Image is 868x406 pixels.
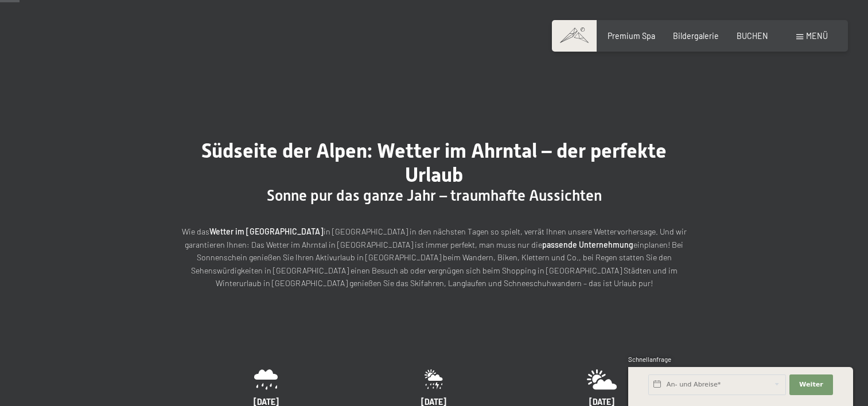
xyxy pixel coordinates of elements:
a: Premium Spa [608,31,655,41]
strong: passende Unternehmung [542,240,633,249]
span: Sonne pur das ganze Jahr – traumhafte Aussichten [267,187,602,204]
span: Südseite der Alpen: Wetter im Ahrntal – der perfekte Urlaub [201,139,667,186]
span: Weiter [799,380,823,389]
span: Schnellanfrage [628,356,671,363]
a: Bildergalerie [673,31,719,41]
strong: Wetter im [GEOGRAPHIC_DATA] [209,227,324,236]
span: Menü [806,31,828,41]
a: BUCHEN [737,31,768,41]
button: Weiter [789,374,833,395]
p: Wie das in [GEOGRAPHIC_DATA] in den nächsten Tagen so spielt, verrät Ihnen unsere Wettervorhersag... [182,225,687,290]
